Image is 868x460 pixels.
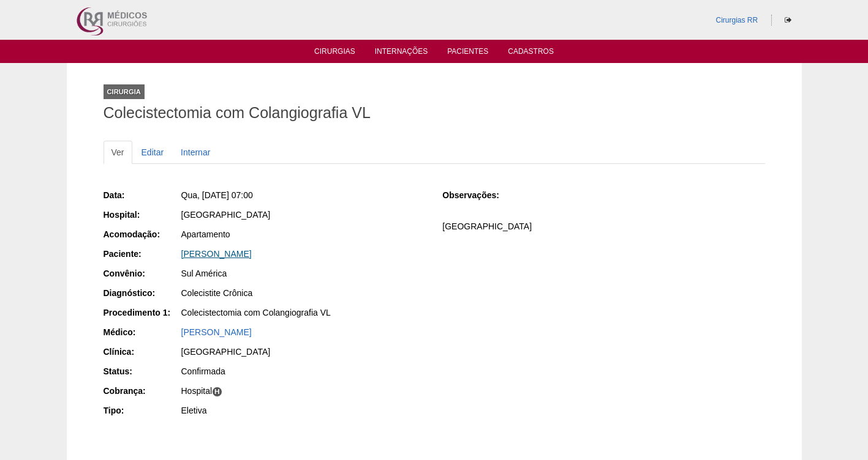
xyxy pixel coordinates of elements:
[104,189,180,201] div: Data:
[375,47,428,59] a: Internações
[785,17,791,24] i: Sair
[181,306,426,319] div: Colecistectomia com Colangiografia VL
[104,404,180,417] div: Tipo:
[181,209,426,221] div: [GEOGRAPHIC_DATA]
[181,287,426,299] div: Colecistite Crônica
[715,16,758,24] a: Cirurgias RR
[442,189,519,201] div: Observações:
[104,287,180,299] div: Diagnóstico:
[104,84,145,99] div: Cirurgia
[104,385,180,397] div: Cobrança:
[104,346,180,358] div: Clínica:
[104,267,180,280] div: Convênio:
[104,141,132,164] a: Ver
[104,306,180,319] div: Procedimento 1:
[447,47,488,59] a: Pacientes
[314,47,355,59] a: Cirurgias
[181,249,252,259] a: [PERSON_NAME]
[181,228,426,240] div: Apartamento
[181,267,426,280] div: Sul América
[181,190,253,200] span: Qua, [DATE] 07:00
[508,47,554,59] a: Cadastros
[104,228,180,240] div: Acomodação:
[104,326,180,338] div: Médico:
[181,385,426,397] div: Hospital
[104,248,180,260] div: Paciente:
[104,365,180,377] div: Status:
[181,365,426,377] div: Confirmada
[212,387,222,397] span: H
[173,141,218,164] a: Internar
[181,346,426,358] div: [GEOGRAPHIC_DATA]
[104,209,180,221] div: Hospital:
[181,404,426,417] div: Eletiva
[442,221,764,232] p: [GEOGRAPHIC_DATA]
[134,141,172,164] a: Editar
[104,105,765,121] h1: Colecistectomia com Colangiografia VL
[181,327,252,337] a: [PERSON_NAME]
